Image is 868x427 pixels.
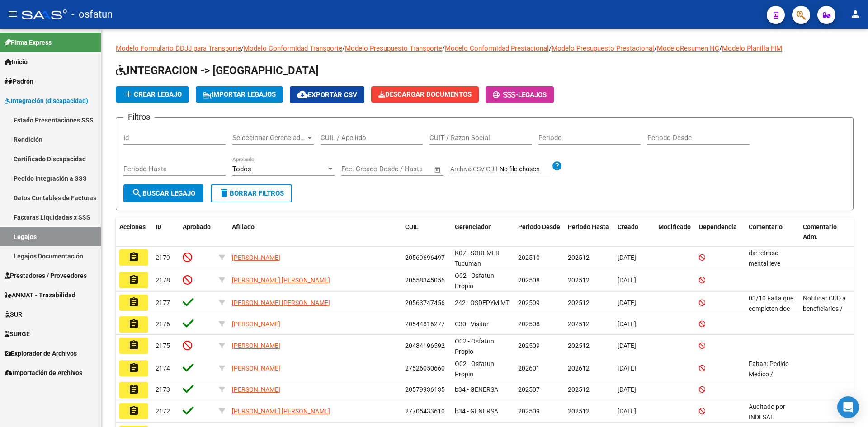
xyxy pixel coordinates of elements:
datatable-header-cell: Periodo Desde [514,217,564,247]
span: O02 - Osfatun Propio [455,272,494,290]
span: Todos [232,165,251,173]
mat-icon: assignment [128,384,139,395]
span: Comentario [749,223,783,230]
span: 202508 [518,320,540,328]
span: Borrar Filtros [219,189,284,197]
span: [DATE] [618,408,636,415]
span: Dependencia [699,223,737,230]
datatable-header-cell: ID [152,217,179,247]
span: Acciones [119,223,146,230]
mat-icon: delete [219,188,230,198]
span: Aprobado [183,223,211,230]
span: C30 - Visitar [455,320,489,328]
span: Archivo CSV CUIL [450,165,500,173]
span: 202510 [518,254,540,261]
span: 202509 [518,342,540,349]
button: -Legajos [486,86,554,103]
button: Crear Legajo [116,86,189,103]
span: [DATE] [618,320,636,328]
span: 20558345056 [405,277,445,284]
span: [PERSON_NAME] [PERSON_NAME] [232,277,330,284]
button: Descargar Documentos [371,86,479,103]
datatable-header-cell: Comentario [745,217,799,247]
span: 202507 [518,386,540,393]
span: Afiliado [232,223,255,230]
span: O02 - Osfatun Propio [455,338,494,355]
span: [PERSON_NAME] [PERSON_NAME] [232,408,330,415]
mat-icon: assignment [128,340,139,351]
span: [PERSON_NAME] [232,386,280,393]
a: Modelo Presupuesto Prestacional [552,44,654,52]
datatable-header-cell: Gerenciador [451,217,514,247]
button: Buscar Legajo [123,184,203,202]
span: [PERSON_NAME] [232,254,280,261]
span: SURGE [5,329,30,339]
span: 202601 [518,365,540,372]
span: Periodo Desde [518,223,560,230]
span: 2179 [156,254,170,261]
datatable-header-cell: Afiliado [228,217,401,247]
span: Explorador de Archivos [5,348,77,358]
span: Descargar Documentos [378,90,472,99]
span: [PERSON_NAME] [PERSON_NAME] [232,299,330,306]
span: IMPORTAR LEGAJOS [203,90,276,99]
span: Buscar Legajo [132,189,195,197]
span: 202512 [568,342,590,349]
mat-icon: search [132,188,142,198]
span: [DATE] [618,365,636,372]
span: 202509 [518,408,540,415]
span: 20484196592 [405,342,445,349]
mat-icon: cloud_download [297,89,308,100]
span: 2176 [156,320,170,328]
span: 2174 [156,365,170,372]
span: 20569696497 [405,254,445,261]
button: IMPORTAR LEGAJOS [196,86,283,103]
mat-icon: help [552,160,562,171]
span: 202512 [568,320,590,328]
button: Open calendar [433,164,443,175]
span: 03/10 Falta que completen doc faltante de Fono. 07/10 cargo la prestación de fono [749,295,793,364]
a: Modelo Conformidad Transporte [244,44,342,52]
span: SUR [5,310,22,319]
span: [DATE] [618,277,636,284]
mat-icon: person [850,9,861,19]
span: O02 - Osfatun Propio [455,360,494,378]
span: b34 - GENERSA [455,408,498,415]
a: Modelo Planilla FIM [722,44,782,52]
span: b34 - GENERSA [455,386,498,393]
mat-icon: assignment [128,274,139,285]
datatable-header-cell: Periodo Hasta [564,217,614,247]
mat-icon: assignment [128,252,139,263]
span: Importación de Archivos [5,368,82,378]
a: Modelo Formulario DDJJ para Transporte [116,44,241,52]
span: 202509 [518,299,540,306]
span: 27526050660 [405,365,445,372]
mat-icon: add [123,89,134,99]
input: Fecha fin [386,165,430,173]
span: Periodo Hasta [568,223,609,230]
span: 202512 [568,254,590,261]
span: Modificado [658,223,691,230]
span: [DATE] [618,342,636,349]
datatable-header-cell: CUIL [401,217,451,247]
span: 202508 [518,277,540,284]
span: ID [156,223,161,230]
mat-icon: assignment [128,362,139,373]
span: 202512 [568,386,590,393]
mat-icon: assignment [128,297,139,308]
span: 202612 [568,365,590,372]
span: dx: retraso mental leve [749,249,780,267]
span: Padrón [5,76,33,86]
datatable-header-cell: Creado [614,217,655,247]
datatable-header-cell: Modificado [655,217,695,247]
datatable-header-cell: Acciones [116,217,152,247]
span: [PERSON_NAME] [232,320,280,328]
span: Creado [618,223,638,230]
span: 242 - OSDEPYM MT [455,299,509,306]
span: Exportar CSV [297,91,357,99]
span: [DATE] [618,299,636,306]
span: CUIL [405,223,419,230]
span: Legajos [518,91,547,99]
span: [DATE] [618,254,636,261]
span: ANMAT - Trazabilidad [5,290,75,300]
